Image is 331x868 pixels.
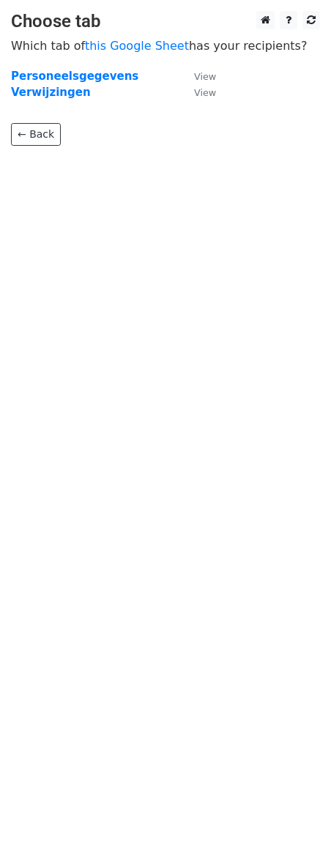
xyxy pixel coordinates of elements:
[194,71,216,82] small: View
[11,123,61,146] a: ← Back
[85,39,189,53] a: this Google Sheet
[194,87,216,98] small: View
[11,86,91,99] a: Verwijzingen
[179,70,216,83] a: View
[11,11,320,32] h3: Choose tab
[11,70,138,83] a: Personeelsgegevens
[179,86,216,99] a: View
[11,38,320,53] p: Which tab of has your recipients?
